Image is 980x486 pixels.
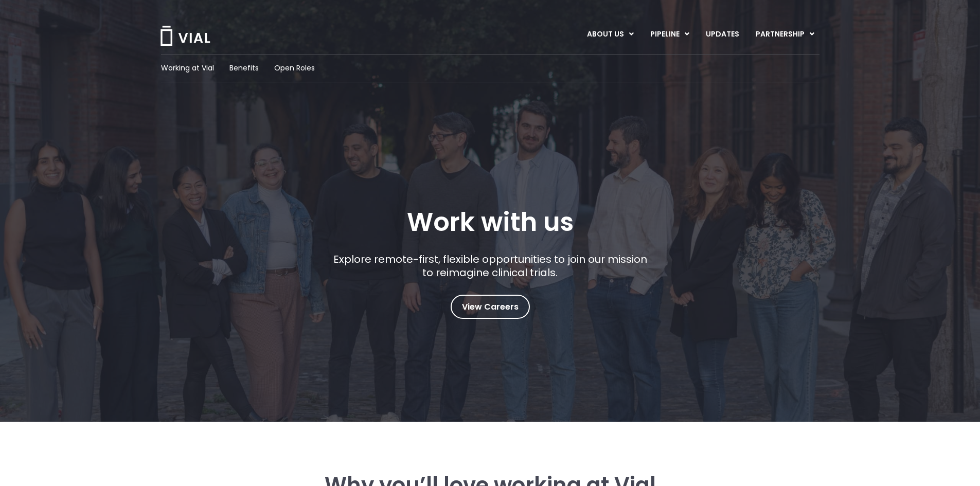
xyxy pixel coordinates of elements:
a: PIPELINEMenu Toggle [642,26,697,43]
h1: Work with us [407,207,574,237]
span: View Careers [462,300,519,314]
a: UPDATES [698,26,747,43]
a: Benefits [229,63,259,74]
a: PARTNERSHIPMenu Toggle [747,26,823,43]
a: Open Roles [274,63,315,74]
a: ABOUT USMenu Toggle [579,26,642,43]
p: Explore remote-first, flexible opportunities to join our mission to reimagine clinical trials. [329,253,651,279]
a: View Careers [451,295,530,319]
a: Working at Vial [161,63,214,74]
img: Vial Logo [159,26,211,46]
